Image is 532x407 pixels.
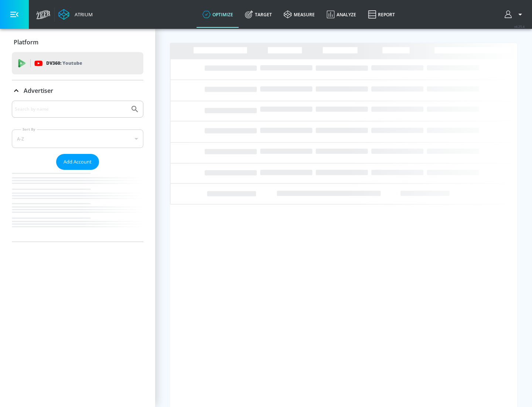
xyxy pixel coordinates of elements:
[14,38,38,46] p: Platform
[362,1,401,28] a: Report
[239,1,278,28] a: Target
[58,9,93,20] a: Atrium
[12,80,143,101] div: Advertiser
[62,59,82,67] p: Youtube
[278,1,321,28] a: measure
[321,1,362,28] a: Analyze
[12,170,143,242] nav: list of Advertiser
[24,87,53,95] p: Advertiser
[12,101,143,242] div: Advertiser
[12,129,143,148] div: A-Z
[197,1,239,28] a: optimize
[12,32,143,53] div: Platform
[72,11,93,18] div: Atrium
[15,104,127,114] input: Search by name
[12,52,143,74] div: DV360: Youtube
[21,127,37,132] label: Sort By
[64,158,92,166] span: Add Account
[46,59,82,67] p: DV360:
[514,24,525,28] span: v 4.25.4
[56,154,99,170] button: Add Account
